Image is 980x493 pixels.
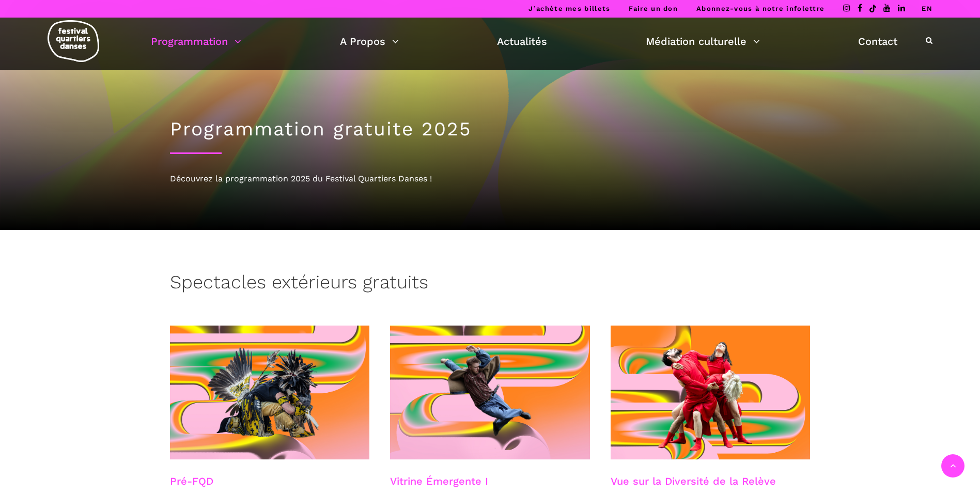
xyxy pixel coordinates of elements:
[497,33,547,50] a: Actualités
[170,271,428,297] h3: Spectacles extérieurs gratuits
[922,5,932,12] a: EN
[151,33,241,50] a: Programmation
[528,5,610,12] a: J’achète mes billets
[858,33,897,50] a: Contact
[340,33,399,50] a: A Propos
[48,20,99,62] img: logo-fqd-med
[170,172,811,186] div: Découvrez la programmation 2025 du Festival Quartiers Danses !
[629,5,678,12] a: Faire un don
[696,5,825,12] a: Abonnez-vous à notre infolettre
[170,118,811,141] h1: Programmation gratuite 2025
[646,33,760,50] a: Médiation culturelle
